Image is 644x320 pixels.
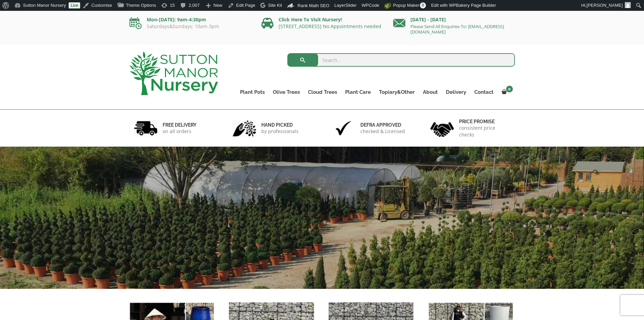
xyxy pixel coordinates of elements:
[70,251,559,293] h1: FREE UK DELIVERY UK’S LEADING SUPPLIERS OF TREES & POTS
[163,128,196,135] p: on all orders
[587,3,623,8] span: [PERSON_NAME]
[129,51,218,95] img: logo
[459,119,510,125] h6: Price promise
[375,87,419,97] a: Topiary&Other
[279,16,342,23] a: Click Here To Visit Nursery!
[129,16,251,24] p: Mon-[DATE]: 9am-4:30pm
[442,87,470,97] a: Delivery
[332,120,355,137] img: 3.jpg
[261,128,299,135] p: by professionals
[498,87,515,97] a: 0
[69,2,80,8] a: Live
[134,120,158,137] img: 1.jpg
[420,2,426,8] span: 0
[261,122,299,128] h6: hand picked
[430,118,454,138] img: 4.jpg
[287,53,515,67] input: Search...
[470,87,498,97] a: Contact
[393,16,515,24] p: [DATE] - [DATE]
[419,87,442,97] a: About
[269,87,304,97] a: Olive Trees
[268,3,282,8] span: Site Kit
[163,122,196,128] h6: FREE DELIVERY
[129,24,251,29] p: Saturdays&Sundays: 10am-3pm
[360,128,405,135] p: checked & Licensed
[297,3,329,8] span: Rank Math SEO
[304,87,341,97] a: Cloud Trees
[506,86,513,92] span: 0
[279,23,381,29] a: [STREET_ADDRESS] No Appointments needed
[233,120,256,137] img: 2.jpg
[236,87,269,97] a: Plant Pots
[459,125,510,138] p: consistent price checks
[410,23,504,35] a: Please Send All Enquiries To: [EMAIL_ADDRESS][DOMAIN_NAME]
[360,122,405,128] h6: Defra approved
[341,87,375,97] a: Plant Care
